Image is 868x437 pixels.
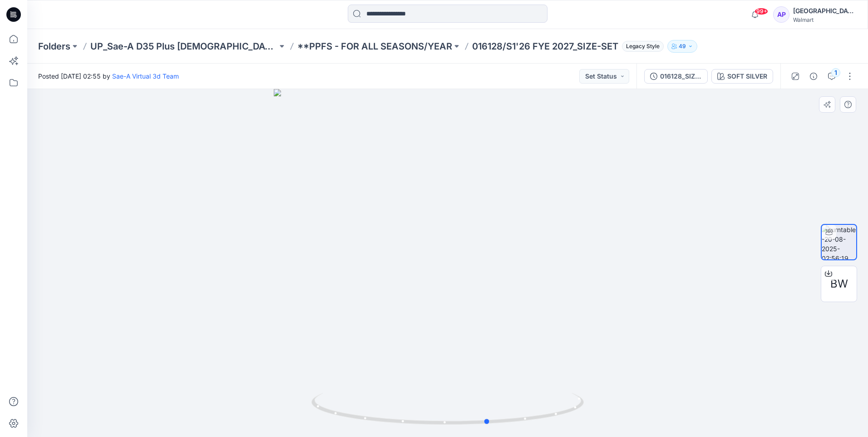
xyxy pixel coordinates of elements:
button: Legacy Style [618,40,664,53]
a: Folders [38,40,70,53]
div: [GEOGRAPHIC_DATA] [793,5,857,16]
span: BW [830,276,848,292]
div: Walmart [793,16,857,23]
div: SOFT SILVER [727,71,767,81]
div: 016128_SIZE SET_REV_LS SQUARE NECK TOP [660,71,702,81]
button: 49 [667,40,697,53]
div: AP [773,6,789,23]
div: 1 [831,68,840,77]
a: UP_Sae-A D35 Plus [DEMOGRAPHIC_DATA] Top [90,40,277,53]
span: 99+ [755,8,768,15]
span: Legacy Style [622,41,664,52]
a: Sae-A Virtual 3d Team [112,72,179,80]
button: 016128_SIZE SET_REV_LS SQUARE NECK TOP [644,69,708,84]
p: 016128/S1'26 FYE 2027_SIZE-SET [472,40,618,53]
img: turntable-20-08-2025-02:56:19 [822,225,856,259]
button: SOFT SILVER [711,69,773,84]
p: 49 [679,41,686,51]
button: 1 [824,69,839,84]
span: Posted [DATE] 02:55 by [38,71,179,81]
a: **PPFS - FOR ALL SEASONS/YEAR [297,40,452,53]
button: Details [806,69,821,84]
